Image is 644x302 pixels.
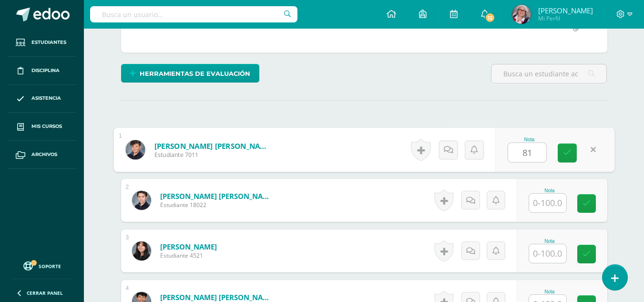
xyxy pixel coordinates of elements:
div: Nota [529,188,571,193]
span: Estudiante 18022 [160,201,275,209]
a: Herramientas de evaluación [121,64,259,83]
a: [PERSON_NAME] [160,242,217,251]
span: Estudiante 7011 [154,151,272,159]
span: Asistencia [31,94,61,102]
div: Nota [529,289,571,294]
img: 9e7d15a7df74504af05695bdc0a4daf2.png [125,140,145,159]
span: Herramientas de evaluación [140,65,250,83]
img: 304d5b1c67bd608131a7673bfd7614bc.png [132,191,151,210]
input: 0-100.0 [529,244,566,263]
a: Disciplina [8,57,76,85]
span: 12 [485,12,495,23]
span: Mis cursos [31,123,62,130]
a: Mis cursos [8,113,76,141]
a: [PERSON_NAME] [PERSON_NAME] [154,141,272,151]
input: 0-100.0 [529,194,566,212]
div: Nota [508,137,551,142]
span: [PERSON_NAME] [538,6,593,15]
span: Cerrar panel [27,290,63,296]
input: Busca un usuario... [90,6,297,22]
input: 0-100.0 [508,143,546,162]
img: d15f609fbe877e890c67bc9977e491b7.png [512,5,531,24]
span: Disciplina [31,67,60,74]
a: Archivos [8,141,76,169]
img: 7de273724334d18f893024ffcbbd66c7.png [132,241,151,260]
span: Estudiantes [31,39,66,46]
span: Soporte [39,263,61,270]
a: Estudiantes [8,29,76,57]
span: Archivos [31,151,57,158]
div: Nota [529,239,571,244]
a: Soporte [11,259,72,272]
span: Mi Perfil [538,14,593,22]
a: [PERSON_NAME] [PERSON_NAME] [160,191,275,201]
a: Asistencia [8,85,76,113]
span: Estudiante 4521 [160,251,217,260]
a: [PERSON_NAME] [PERSON_NAME] [160,292,275,302]
input: Busca un estudiante aquí... [491,64,606,83]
